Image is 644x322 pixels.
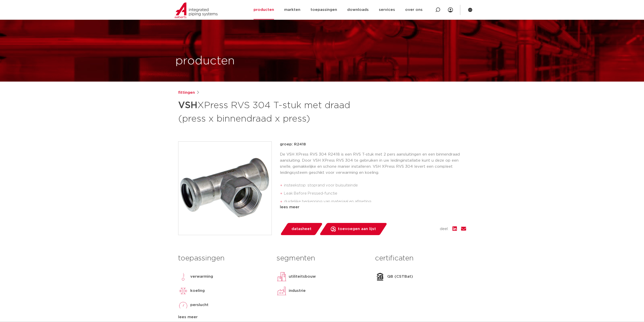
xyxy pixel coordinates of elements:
div: lees meer [178,314,269,320]
li: insteekstop: stoprand voor buisuiteinde [284,181,466,190]
span: toevoegen aan lijst [338,225,376,233]
img: perslucht [178,300,188,310]
img: koeling [178,286,188,296]
p: De VSH XPress RVS 304 R2418 is een RVS T-stuk met 2 pers aansluitingen en een binnendraad aanslui... [280,151,466,176]
img: Product Image for VSH XPress RVS 304 T-stuk met draad (press x binnendraad x press) [178,142,272,235]
strong: VSH [178,101,197,110]
p: QB (CSTBat) [387,274,413,280]
p: verwarming [190,274,213,280]
img: utiliteitsbouw [277,272,287,282]
li: duidelijke herkenning van materiaal en afmeting [284,198,466,206]
p: perslucht [190,302,209,308]
span: datasheet [292,225,311,233]
div: lees meer [280,204,466,210]
a: datasheet [280,223,323,235]
h3: segmenten [277,253,367,263]
h3: certificaten [375,253,466,263]
h1: producten [175,53,235,69]
img: QB (CSTBat) [375,272,385,282]
img: verwarming [178,272,188,282]
p: industrie [289,288,306,294]
p: groep: R2418 [280,141,466,147]
p: utiliteitsbouw [289,274,316,280]
li: Leak Before Pressed-functie [284,190,466,198]
a: fittingen [178,90,195,96]
span: deel: [440,226,448,232]
img: industrie [277,286,287,296]
h1: XPress RVS 304 T-stuk met draad (press x binnendraad x press) [178,98,368,125]
p: koeling [190,288,205,294]
h3: toepassingen [178,253,269,263]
